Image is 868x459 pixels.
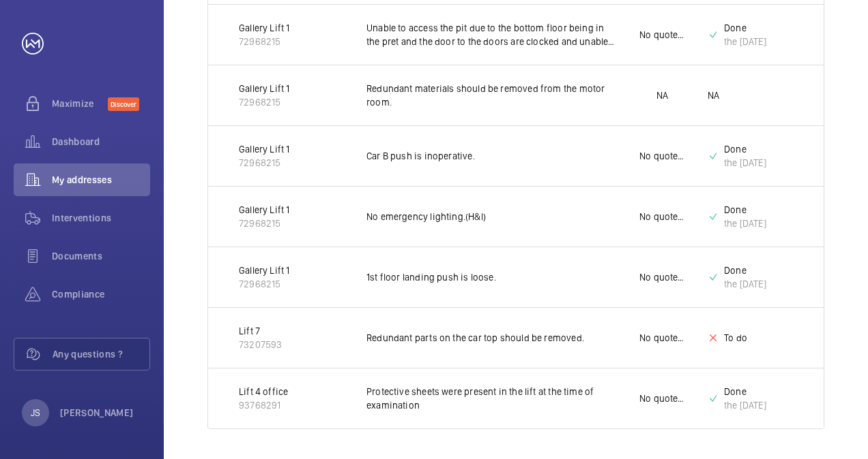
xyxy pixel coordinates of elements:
[724,385,766,398] p: Done
[724,21,766,35] p: Done
[639,149,686,163] p: No quote needed
[52,135,150,148] span: Dashboard
[239,35,290,48] p: 72968215
[60,406,134,420] p: [PERSON_NAME]
[366,385,618,412] p: Protective sheets were present in the lift at the time of examination
[239,156,290,170] p: 72968215
[239,21,290,35] p: Gallery Lift 1
[724,156,766,170] div: the [DATE]
[53,347,149,361] span: Any questions ?
[239,142,290,156] p: Gallery Lift 1
[639,210,686,223] p: No quote needed
[239,264,290,277] p: Gallery Lift 1
[366,210,618,223] p: No emergency lighting.(H&l)
[52,287,150,301] span: Compliance
[108,97,139,111] span: Discover
[724,203,766,217] p: Done
[724,398,766,412] div: the [DATE]
[724,35,766,48] div: the [DATE]
[239,95,290,109] p: 72968215
[724,277,766,291] div: the [DATE]
[639,392,686,405] p: No quote needed
[239,217,290,230] p: 72968215
[239,277,290,291] p: 72968215
[366,331,618,345] p: Redundant parts on the car top should be removed.
[366,270,618,284] p: 1st floor landing push is loose.
[52,173,150,187] span: My addresses
[724,264,766,277] p: Done
[52,249,150,263] span: Documents
[239,338,282,351] p: 73207593
[724,217,766,230] div: the [DATE]
[724,142,766,156] p: Done
[656,89,668,102] p: NA
[52,97,108,110] span: Maximize
[724,331,747,345] p: To do
[366,149,618,163] p: Car B push is inoperative.
[31,406,40,420] p: JS
[639,270,686,284] p: No quote needed
[52,211,150,225] span: Interventions
[239,324,282,338] p: Lift 7
[639,28,686,42] p: No quote needed
[239,203,290,217] p: Gallery Lift 1
[708,89,719,102] p: NA
[366,21,618,48] p: Unable to access the pit due to the bottom floor being in the pret and the door to the doors are ...
[639,331,686,345] p: No quote needed
[366,82,618,109] p: Redundant materials should be removed from the motor room.
[239,82,290,95] p: Gallery Lift 1
[239,385,288,398] p: Lift 4 office
[239,398,288,412] p: 93768291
